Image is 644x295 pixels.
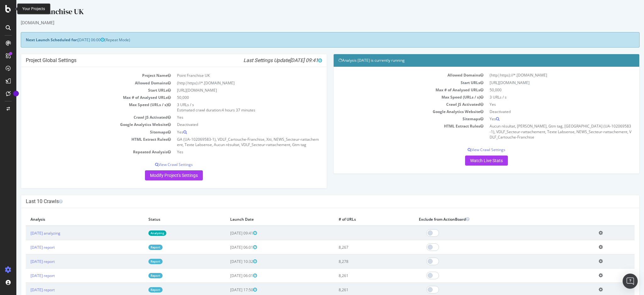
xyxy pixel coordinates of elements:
a: [DATE] report [14,245,38,250]
td: Yes [158,128,306,136]
a: [DATE] analyzing [14,230,44,236]
th: Analysis [9,213,127,226]
span: 4 hours 37 minutes [205,107,239,113]
a: Report [132,259,146,264]
div: (Repeat Mode) [4,32,623,48]
div: Your Projects [22,6,45,12]
h4: Last 10 Crawls [9,198,618,205]
a: Report [132,287,146,292]
span: [DATE] 09:41 [214,230,241,236]
td: HTML Extract Rules [9,136,158,148]
th: Launch Date [209,213,318,226]
p: View Crawl Settings [322,147,618,152]
td: Start URLs [322,79,470,86]
a: [DATE] report [14,259,38,264]
td: 8,278 [318,254,398,269]
td: Deactivated [158,121,306,128]
span: [DATE] 10:32 [214,259,241,264]
td: Yes [158,148,306,156]
td: Aucun résultat, [PERSON_NAME], Gtm tag, [GEOGRAPHIC_DATA] (UA-102069583-1), VDLF_Secteur-rattache... [470,122,618,140]
td: 3 URLs / s Estimated crawl duration: [158,101,306,114]
td: Project Name [9,72,158,79]
td: 8,267 [318,240,398,254]
td: Sitemaps [322,115,470,122]
a: [DATE] report [14,287,38,292]
td: 50,000 [470,86,618,94]
td: 50,000 [158,94,306,101]
p: View Crawl Settings [9,162,306,167]
span: [DATE] 06:01 [214,245,241,250]
td: (http|https)://*.[DOMAIN_NAME] [158,79,306,87]
td: Start URLs [9,87,158,94]
td: Crawl JS Activated [322,101,470,108]
td: Deactivated [470,108,618,115]
i: Last Settings Update [227,57,306,64]
td: Allowed Domains [9,79,158,87]
td: (http|https)://*.[DOMAIN_NAME] [470,71,618,79]
span: [DATE] 06:00 [61,37,88,43]
a: Watch Live Stats [449,156,491,166]
span: [DATE] 09:41 [273,57,306,63]
span: [DATE] 17:50 [214,287,241,292]
td: Google Analytics Website [322,108,470,115]
td: Yes [158,114,306,121]
span: [DATE] 06:01 [214,273,241,278]
div: Open Intercom Messenger [623,274,638,289]
a: [DATE] report [14,273,38,278]
td: Google Analytics Website [9,121,158,128]
div: Tooltip anchor [13,91,19,96]
td: Max Speed (URLs / s) [322,94,470,101]
th: Status [127,213,209,226]
a: Analyzing [132,230,150,236]
td: Max # of Analysed URLs [9,94,158,101]
div: Point Franchise UK [4,6,623,20]
td: Max # of Analysed URLs [322,86,470,94]
div: [DOMAIN_NAME] [4,20,623,26]
td: Max Speed (URLs / s) [9,101,158,114]
h4: Analysis [DATE] is currently running [322,57,618,64]
th: Exclude from ActionBoard [398,213,578,226]
td: Point Franchise UK [158,72,306,79]
td: Sitemaps [9,128,158,136]
td: Yes [470,101,618,108]
td: Crawl JS Activated [9,114,158,121]
td: [URL][DOMAIN_NAME] [158,87,306,94]
th: # of URLs [318,213,398,226]
td: Allowed Domains [322,71,470,79]
td: 3 URLs / s [470,94,618,101]
a: Report [132,273,146,278]
td: Yes [470,115,618,122]
td: Repeated Analysis [9,148,158,156]
h4: Project Global Settings [9,57,306,64]
td: GA (UA-102069583-1), VDLF_Cartouche-Franchise, Xiti, NEWS_Secteur-rattachement, Texte Labsense, A... [158,136,306,148]
td: [URL][DOMAIN_NAME] [470,79,618,86]
a: Report [132,245,146,250]
td: HTML Extract Rules [322,122,470,140]
strong: Next Launch Scheduled for: [9,37,61,43]
td: 8,261 [318,269,398,283]
a: Modify Project's Settings [129,170,186,180]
